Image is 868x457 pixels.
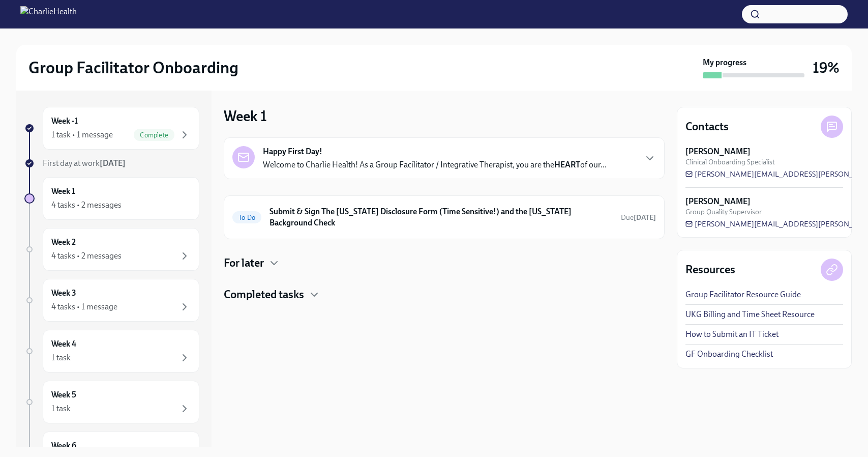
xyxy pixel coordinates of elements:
[224,255,665,271] div: For later
[51,199,122,211] div: 4 tasks • 2 messages
[621,213,656,222] span: August 27th, 2025 10:00
[51,186,75,197] h6: Week 1
[51,352,71,363] div: 1 task
[224,287,304,302] h4: Completed tasks
[621,213,656,222] span: Due
[24,107,199,150] a: Week -11 task • 1 messageComplete
[51,129,113,140] div: 1 task • 1 message
[100,158,126,168] strong: [DATE]
[224,107,267,125] h3: Week 1
[634,213,656,222] strong: [DATE]
[263,146,322,157] strong: Happy First Day!
[51,403,71,414] div: 1 task
[51,338,76,350] h6: Week 4
[24,279,199,322] a: Week 34 tasks • 1 message
[51,288,76,299] h6: Week 3
[685,262,735,277] h4: Resources
[232,204,656,231] a: To DoSubmit & Sign The [US_STATE] Disclosure Form (Time Sensitive!) and the [US_STATE] Background...
[685,329,779,340] a: How to Submit an IT Ticket
[24,228,199,271] a: Week 24 tasks • 2 messages
[24,381,199,423] a: Week 51 task
[232,214,261,221] span: To Do
[685,309,815,320] a: UKG Billing and Time Sheet Resource
[685,119,729,134] h4: Contacts
[263,159,607,170] p: Welcome to Charlie Health! As a Group Facilitator / Integrative Therapist, you are the of our...
[134,131,174,139] span: Complete
[224,255,264,271] h4: For later
[51,440,76,451] h6: Week 6
[24,177,199,220] a: Week 14 tasks • 2 messages
[685,146,751,157] strong: [PERSON_NAME]
[703,57,746,68] strong: My progress
[24,158,199,169] a: First day at work[DATE]
[685,157,775,167] span: Clinical Onboarding Specialist
[51,301,117,312] div: 4 tasks • 1 message
[51,389,76,401] h6: Week 5
[554,160,580,169] strong: HEART
[28,58,238,78] h2: Group Facilitator Onboarding
[685,349,773,360] a: GF Onboarding Checklist
[224,287,665,302] div: Completed tasks
[24,330,199,373] a: Week 41 task
[685,207,762,217] span: Group Quality Supervisor
[20,6,77,22] img: CharlieHealth
[270,206,613,228] h6: Submit & Sign The [US_STATE] Disclosure Form (Time Sensitive!) and the [US_STATE] Background Check
[51,116,78,127] h6: Week -1
[685,289,801,300] a: Group Facilitator Resource Guide
[685,196,751,207] strong: [PERSON_NAME]
[51,250,122,262] div: 4 tasks • 2 messages
[813,59,840,77] h3: 19%
[43,158,126,168] span: First day at work
[51,237,76,248] h6: Week 2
